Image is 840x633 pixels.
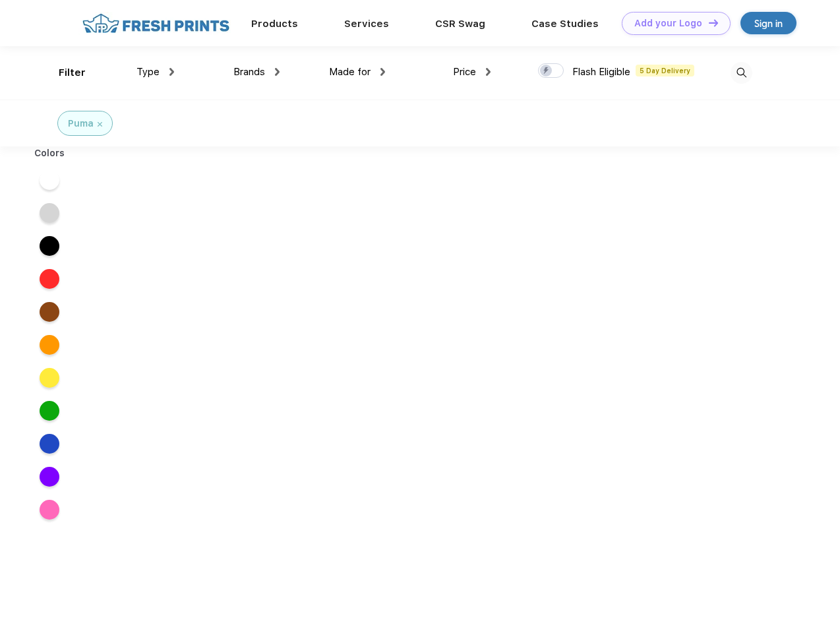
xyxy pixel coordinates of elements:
[380,68,385,76] img: dropdown.png
[59,65,86,80] div: Filter
[344,18,389,30] a: Services
[453,66,476,78] span: Price
[709,19,718,26] img: DT
[98,122,102,127] img: filter_cancel.svg
[435,18,485,30] a: CSR Swag
[275,68,280,76] img: dropdown.png
[24,146,75,160] div: Colors
[136,66,160,78] span: Type
[740,12,796,34] a: Sign in
[251,18,298,30] a: Products
[233,66,265,78] span: Brands
[636,65,694,76] span: 5 Day Delivery
[329,66,371,78] span: Made for
[731,62,752,84] img: desktop_search.svg
[634,18,702,29] div: Add your Logo
[169,68,174,76] img: dropdown.png
[754,16,783,31] div: Sign in
[78,12,233,35] img: fo%20logo%202.webp
[572,66,630,78] span: Flash Eligible
[486,68,491,76] img: dropdown.png
[68,117,94,131] div: Puma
